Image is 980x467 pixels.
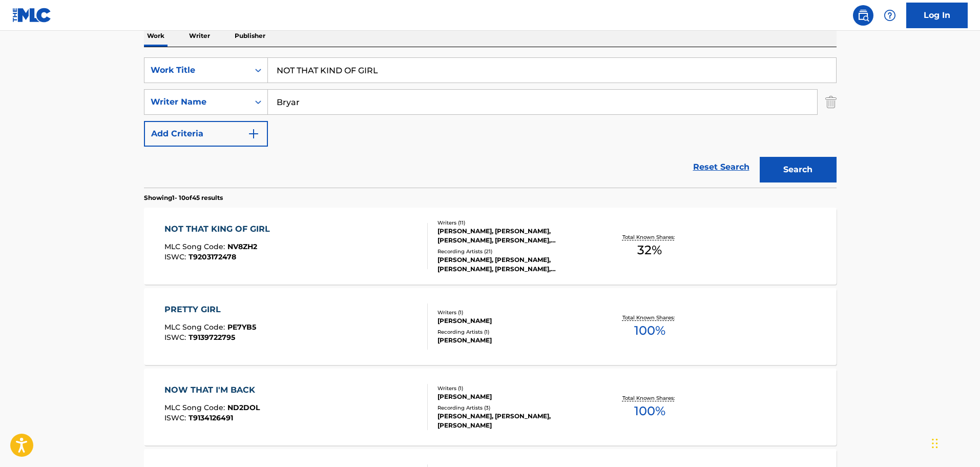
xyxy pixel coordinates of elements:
[227,242,257,251] span: NV8ZH2
[151,96,243,108] div: Writer Name
[437,404,592,412] div: Recording Artists ( 3 )
[189,252,236,261] span: T9203172478
[12,8,52,23] img: MLC Logo
[151,64,243,76] div: Work Title
[164,333,189,342] span: ISWC :
[232,25,268,47] p: Publisher
[634,321,665,340] span: 100 %
[227,322,256,332] span: PE7YB5
[929,418,980,467] iframe: Chat Widget
[186,25,213,47] p: Writer
[880,5,900,26] div: Help
[884,9,896,22] img: help
[144,208,837,285] a: NOT THAT KING OF GIRLMLC Song Code:NV8ZH2ISWC:T9203172478Writers (11)[PERSON_NAME], [PERSON_NAME]...
[688,156,755,178] a: Reset Search
[622,314,677,321] p: Total Known Shares:
[144,121,268,147] button: Add Criteria
[164,384,260,396] div: NOW THAT I'M BACK
[437,227,592,245] div: [PERSON_NAME], [PERSON_NAME], [PERSON_NAME], [PERSON_NAME], [PERSON_NAME], [PERSON_NAME], [PERSON...
[227,403,260,412] span: ND2DOL
[164,403,227,412] span: MLC Song Code :
[622,233,677,241] p: Total Known Shares:
[437,328,592,336] div: Recording Artists ( 1 )
[437,412,592,430] div: [PERSON_NAME], [PERSON_NAME], [PERSON_NAME]
[622,394,677,402] p: Total Known Shares:
[189,333,235,342] span: T9139722795
[144,57,837,188] form: Search Form
[932,428,938,459] div: Drag
[437,255,592,274] div: [PERSON_NAME], [PERSON_NAME], [PERSON_NAME], [PERSON_NAME], [PERSON_NAME]
[144,25,168,47] p: Work
[144,288,837,365] a: PRETTY GIRLMLC Song Code:PE7YB5ISWC:T9139722795Writers (1)[PERSON_NAME]Recording Artists (1)[PERS...
[164,413,189,422] span: ISWC :
[189,413,233,422] span: T9134126491
[906,3,968,28] a: Log In
[164,242,227,251] span: MLC Song Code :
[437,336,592,345] div: [PERSON_NAME]
[637,241,662,259] span: 32 %
[164,223,275,235] div: NOT THAT KING OF GIRL
[437,384,592,392] div: Writers ( 1 )
[144,369,837,445] a: NOW THAT I'M BACKMLC Song Code:ND2DOLISWC:T9134126491Writers (1)[PERSON_NAME]Recording Artists (3...
[164,303,256,316] div: PRETTY GIRL
[634,402,665,420] span: 100 %
[825,89,837,115] img: Delete Criterion
[437,219,592,227] div: Writers ( 11 )
[853,5,873,26] a: Public Search
[760,157,837,182] button: Search
[144,193,223,202] p: Showing 1 - 10 of 45 results
[437,392,592,401] div: [PERSON_NAME]
[437,248,592,255] div: Recording Artists ( 21 )
[437,316,592,326] div: [PERSON_NAME]
[437,309,592,316] div: Writers ( 1 )
[164,252,189,261] span: ISWC :
[857,9,869,22] img: search
[164,322,227,332] span: MLC Song Code :
[247,128,260,140] img: 9d2ae6d4665cec9f34b9.svg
